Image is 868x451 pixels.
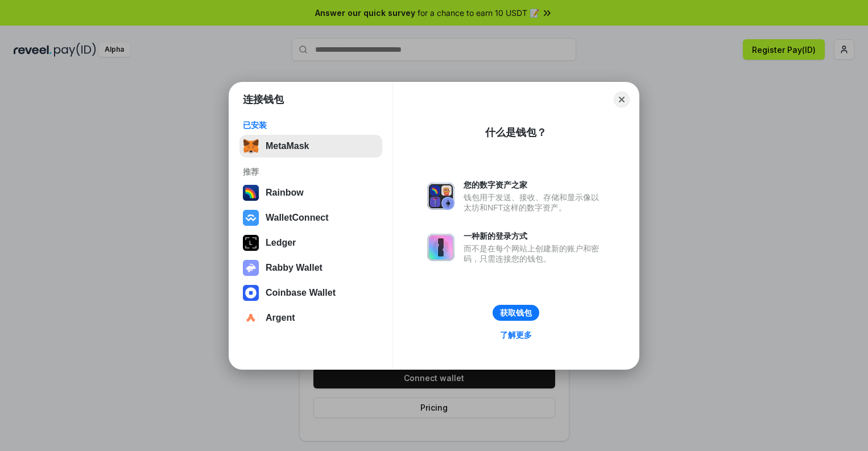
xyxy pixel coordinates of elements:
div: 您的数字资产之家 [464,180,605,190]
div: 而不是在每个网站上创建新的账户和密码，只需连接您的钱包。 [464,243,605,264]
button: Coinbase Wallet [239,282,382,304]
img: svg+xml,%3Csvg%20xmlns%3D%22http%3A%2F%2Fwww.w3.org%2F2000%2Fsvg%22%20fill%3D%22none%22%20viewBox... [427,183,454,210]
img: svg+xml,%3Csvg%20width%3D%2228%22%20height%3D%2228%22%20viewBox%3D%220%200%2028%2028%22%20fill%3D... [243,310,259,326]
img: svg+xml,%3Csvg%20xmlns%3D%22http%3A%2F%2Fwww.w3.org%2F2000%2Fsvg%22%20fill%3D%22none%22%20viewBox... [243,260,259,276]
div: 钱包用于发送、接收、存储和显示像以太坊和NFT这样的数字资产。 [464,192,605,213]
h1: 连接钱包 [243,93,284,106]
button: 获取钱包 [493,305,539,321]
button: Argent [239,307,382,329]
button: Close [614,92,630,107]
div: 推荐 [243,167,379,177]
img: svg+xml,%3Csvg%20width%3D%2228%22%20height%3D%2228%22%20viewBox%3D%220%200%2028%2028%22%20fill%3D... [243,285,259,301]
div: 一种新的登录方式 [464,231,605,241]
div: Ledger [266,238,296,248]
div: MetaMask [266,141,309,151]
div: 什么是钱包？ [485,126,547,139]
div: 获取钱包 [500,308,532,318]
div: Argent [266,313,295,323]
button: Rainbow [239,181,382,204]
button: Ledger [239,231,382,254]
img: svg+xml,%3Csvg%20xmlns%3D%22http%3A%2F%2Fwww.w3.org%2F2000%2Fsvg%22%20width%3D%2228%22%20height%3... [243,235,259,251]
a: 了解更多 [493,328,539,342]
img: svg+xml,%3Csvg%20xmlns%3D%22http%3A%2F%2Fwww.w3.org%2F2000%2Fsvg%22%20fill%3D%22none%22%20viewBox... [427,234,454,261]
button: MetaMask [239,135,382,158]
div: WalletConnect [266,213,329,223]
button: WalletConnect [239,206,382,229]
div: Rabby Wallet [266,263,323,273]
div: Rainbow [266,188,304,198]
img: svg+xml,%3Csvg%20width%3D%22120%22%20height%3D%22120%22%20viewBox%3D%220%200%20120%20120%22%20fil... [243,185,259,201]
img: svg+xml,%3Csvg%20fill%3D%22none%22%20height%3D%2233%22%20viewBox%3D%220%200%2035%2033%22%20width%... [243,138,259,154]
div: 已安装 [243,120,379,130]
div: 了解更多 [500,330,532,340]
div: Coinbase Wallet [266,288,336,298]
img: svg+xml,%3Csvg%20width%3D%2228%22%20height%3D%2228%22%20viewBox%3D%220%200%2028%2028%22%20fill%3D... [243,210,259,226]
button: Rabby Wallet [239,256,382,279]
